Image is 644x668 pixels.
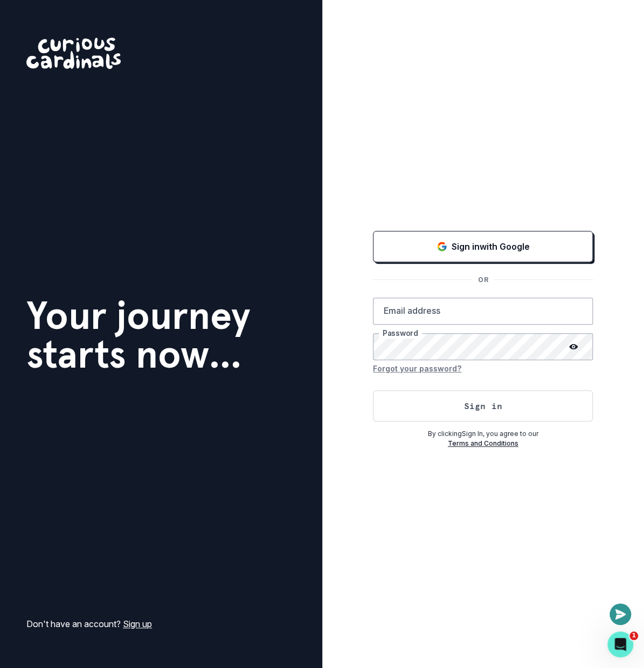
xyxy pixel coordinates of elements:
p: By clicking Sign In , you agree to our [373,429,593,439]
h1: Your journey starts now... [26,296,251,374]
button: Forgot your password? [373,360,461,377]
a: Sign up [123,618,152,629]
p: Sign in with Google [452,240,530,253]
a: Terms and Conditions [448,439,518,447]
button: Open or close messaging widget [610,603,631,625]
button: Sign in with Google (GSuite) [373,231,593,262]
img: Curious Cardinals Logo [26,38,121,69]
span: 1 [629,631,638,640]
iframe: Intercom live chat [607,631,633,657]
p: Don't have an account? [26,617,152,630]
button: Sign in [373,390,593,421]
p: OR [472,275,494,285]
